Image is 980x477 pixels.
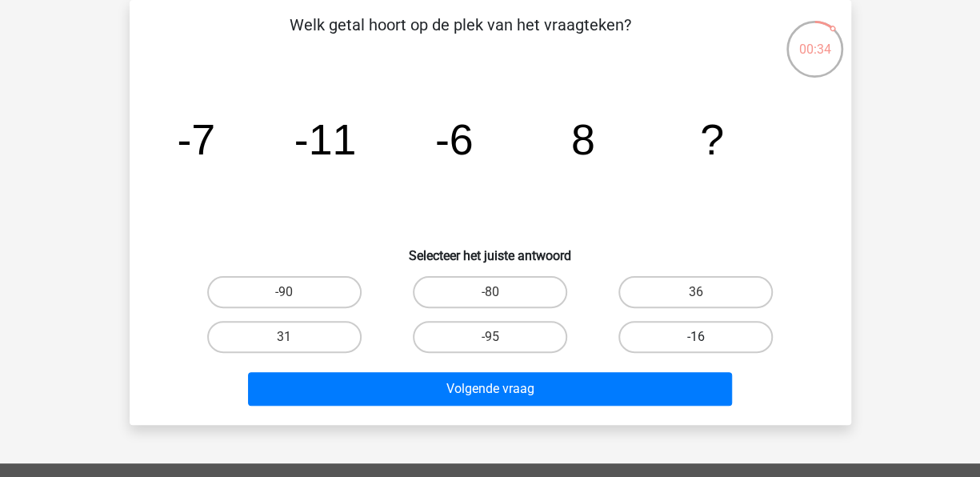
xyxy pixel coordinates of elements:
[155,235,826,263] h6: Selecteer het juiste antwoord
[248,372,732,406] button: Volgende vraag
[618,321,773,353] label: -16
[207,321,362,353] label: 31
[434,115,473,163] tspan: -6
[177,115,215,163] tspan: -7
[413,321,567,353] label: -95
[700,115,724,163] tspan: ?
[618,276,773,308] label: 36
[294,115,356,163] tspan: -11
[207,276,362,308] label: -90
[570,115,594,163] tspan: 8
[413,276,567,308] label: -80
[785,19,845,59] div: 00:34
[155,13,766,61] p: Welk getal hoort op de plek van het vraagteken?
